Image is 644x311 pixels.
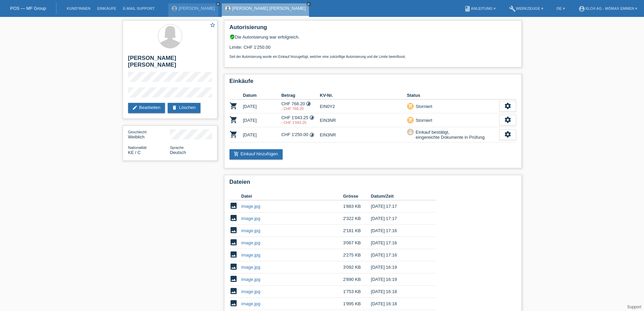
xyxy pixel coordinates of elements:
a: image.jpg [241,277,260,282]
i: book [464,5,471,12]
td: 2'890 KB [343,273,371,286]
a: account_circleXLCH AG - Mömax Emmen ▾ [575,6,641,10]
a: POS — MF Group [10,6,46,11]
div: Storniert [414,117,432,124]
i: verified_user [230,34,235,40]
i: settings [504,102,511,110]
i: 12 Raten [309,132,314,137]
a: image.jpg [241,228,260,233]
td: EIN3NR [320,113,407,127]
a: Kund*innen [63,6,94,10]
a: image.jpg [241,240,260,245]
td: [DATE] 17:17 [371,200,426,213]
i: settings [504,131,511,138]
a: image.jpg [241,265,260,270]
i: image [230,214,238,222]
td: CHF 1'043.25 [281,113,320,127]
td: 1'753 KB [343,286,371,298]
i: close [307,2,310,6]
i: image [230,287,238,295]
span: Deutsch [170,150,186,155]
th: Grösse [343,192,371,200]
i: build [509,5,516,12]
i: delete [172,105,177,110]
td: 1'883 KB [343,200,371,213]
div: Storniert [414,103,432,110]
a: [PERSON_NAME] [PERSON_NAME] [232,6,306,11]
td: 3'092 KB [343,261,371,273]
i: account_circle [578,5,585,12]
a: bookAnleitung ▾ [461,6,499,10]
p: Seit der Autorisierung wurde ein Einkauf hinzugefügt, welcher eine zukünftige Autorisierung und d... [230,55,516,59]
i: edit [132,105,138,110]
i: image [230,275,238,283]
th: Datei [241,192,343,200]
i: 12 Raten [306,101,311,106]
th: Datum/Zeit [371,192,426,200]
i: close [216,2,220,6]
i: settings [504,116,511,124]
td: EIN0Y2 [320,99,407,113]
td: [DATE] [243,99,282,113]
th: Betrag [281,91,320,99]
span: Sprache [170,146,184,150]
td: [DATE] [243,113,282,127]
i: POSP00026557 [230,116,238,124]
a: image.jpg [241,301,260,306]
td: 1'995 KB [343,298,371,310]
th: Status [407,91,499,99]
a: image.jpg [241,289,260,294]
a: image.jpg [241,204,260,209]
td: [DATE] 16:18 [371,298,426,310]
td: CHF 1'250.00 [281,127,320,142]
div: 26.08.2025 / NEUER BETRAG GLEICHER KV [281,120,320,125]
td: [DATE] 17:16 [371,237,426,249]
td: [DATE] [243,127,282,142]
div: Limite: CHF 1'250.00 [230,40,516,59]
i: image [230,263,238,271]
a: buildWerkzeuge ▾ [506,6,547,10]
td: [DATE] 17:16 [371,249,426,261]
a: Einkäufe [94,6,119,10]
i: image [230,250,238,259]
td: EIN3NR [320,127,407,142]
i: remove_shopping_cart [408,117,413,122]
a: Support [627,305,641,309]
h2: Dateien [230,179,516,189]
td: 2'322 KB [343,213,371,225]
td: [DATE] 16:18 [371,286,426,298]
a: image.jpg [241,252,260,258]
i: image [230,202,238,210]
a: DE ▾ [553,6,568,10]
a: [PERSON_NAME] [179,6,215,11]
a: star_border [210,22,216,29]
div: Weiblich [128,129,170,139]
h2: [PERSON_NAME] [PERSON_NAME] [128,55,212,72]
td: [DATE] 17:17 [371,213,426,225]
td: 2'275 KB [343,249,371,261]
span: Geschlecht [128,130,147,134]
a: editBearbeiten [128,103,165,113]
td: [DATE] 16:19 [371,273,426,286]
h2: Autorisierung [230,24,516,34]
td: [DATE] 17:16 [371,225,426,237]
td: CHF 768.20 [281,99,320,113]
a: deleteLöschen [168,103,200,113]
a: close [306,2,311,6]
i: 12 Raten [309,115,314,120]
i: remove_shopping_cart [408,104,413,108]
i: POSP00019201 [230,102,238,110]
i: image [230,238,238,246]
i: star_border [210,22,216,28]
h2: Einkäufe [230,78,516,88]
a: E-Mail Support [120,6,158,10]
span: Kenia / C / 27.08.2004 [128,150,141,155]
th: Datum [243,91,282,99]
div: 24.03.2025 / KUNDE HAT ALLES BAR BEZAHLT ANDER KV [281,107,320,111]
a: add_shopping_cartEinkauf hinzufügen [230,149,283,159]
i: POSP00026656 [230,130,238,138]
th: KV-Nr. [320,91,407,99]
span: Nationalität [128,146,147,150]
i: image [230,299,238,307]
i: image [230,226,238,234]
